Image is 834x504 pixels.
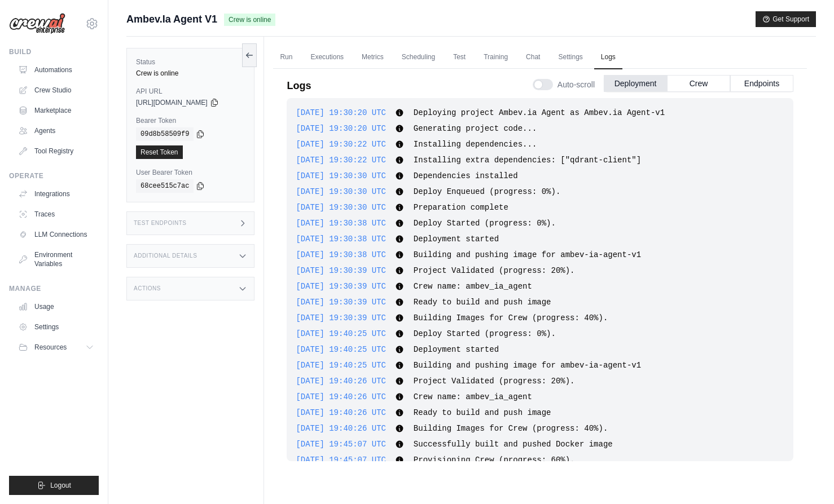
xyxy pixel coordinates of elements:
a: Scheduling [395,46,442,69]
a: Environment Variables [14,246,99,273]
a: Chat [519,46,547,69]
span: Deploy Started (progress: 0%). [414,219,556,228]
span: Crew name: ambev_ia_agent [414,392,532,401]
div: Build [9,47,99,56]
span: Dependencies installed [414,171,518,180]
span: Ready to build and push image [414,408,551,417]
span: Ambev.Ia Agent V1 [126,11,217,27]
div: Crew is online [136,69,245,78]
span: [DATE] 19:30:39 UTC [296,298,386,307]
h3: Additional Details [134,253,197,259]
img: Logo [9,13,65,34]
span: Successfully built and pushed Docker image [414,440,613,449]
span: Installing extra dependencies: ["qdrant-client"] [414,156,641,165]
span: Building Images for Crew (progress: 40%). [414,313,608,322]
a: Logs [594,46,622,69]
span: [DATE] 19:30:38 UTC [296,250,386,259]
div: Manage [9,284,99,293]
span: [DATE] 19:45:07 UTC [296,456,386,465]
span: [DATE] 19:40:25 UTC [296,329,386,338]
span: Ready to build and push image [414,298,551,307]
span: Generating project code... [414,124,537,133]
code: 09d8b58509f9 [136,127,194,141]
a: Tool Registry [14,142,99,160]
a: Marketplace [14,101,99,120]
button: Get Support [756,11,816,27]
span: Building and pushing image for ambev-ia-agent-v1 [414,361,641,370]
span: [DATE] 19:30:30 UTC [296,171,386,180]
span: [DATE] 19:40:26 UTC [296,424,386,433]
span: [DATE] 19:40:25 UTC [296,361,386,370]
label: API URL [136,87,245,96]
span: Resources [34,343,67,352]
span: Building and pushing image for ambev-ia-agent-v1 [414,250,641,259]
span: Deployment started [414,345,499,354]
span: Project Validated (progress: 20%). [414,377,575,386]
a: Training [477,46,515,69]
span: [DATE] 19:30:38 UTC [296,235,386,244]
a: Run [273,46,299,69]
p: Logs [287,78,311,94]
label: Bearer Token [136,116,245,125]
span: [DATE] 19:30:39 UTC [296,266,386,275]
span: [DATE] 19:30:39 UTC [296,282,386,291]
span: [DATE] 19:30:39 UTC [296,313,386,322]
span: Auto-scroll [558,79,595,90]
a: Crew Studio [14,81,99,99]
span: Crew name: ambev_ia_agent [414,282,532,291]
span: [DATE] 19:30:22 UTC [296,140,386,149]
a: Agents [14,122,99,140]
span: [DATE] 19:40:26 UTC [296,377,386,386]
span: [DATE] 19:30:30 UTC [296,203,386,212]
button: Deployment [604,75,667,92]
span: [DATE] 19:40:26 UTC [296,392,386,401]
a: Executions [304,46,350,69]
span: Project Validated (progress: 20%). [414,266,575,275]
span: [DATE] 19:30:30 UTC [296,187,386,196]
span: [DATE] 19:30:20 UTC [296,124,386,133]
label: User Bearer Token [136,168,245,177]
div: Operate [9,171,99,180]
a: Automations [14,61,99,79]
span: Building Images for Crew (progress: 40%). [414,424,608,433]
span: [DATE] 19:40:26 UTC [296,408,386,417]
h3: Actions [134,285,161,292]
a: Metrics [355,46,390,69]
label: Status [136,58,245,67]
button: Crew [667,75,730,92]
span: Deploy Enqueued (progress: 0%). [414,187,560,196]
a: Test [446,46,472,69]
span: [URL][DOMAIN_NAME] [136,98,208,107]
span: Logout [50,481,71,490]
a: Reset Token [136,145,183,159]
a: Traces [14,205,99,223]
h3: Test Endpoints [134,220,187,227]
a: Usage [14,298,99,316]
a: LLM Connections [14,226,99,244]
span: [DATE] 19:40:25 UTC [296,345,386,354]
span: [DATE] 19:30:20 UTC [296,108,386,117]
button: Endpoints [730,75,793,92]
span: Installing dependencies... [414,140,537,149]
span: Deploy Started (progress: 0%). [414,329,556,338]
span: Provisioning Crew (progress: 60%). [414,456,575,465]
code: 68cee515c7ac [136,179,194,193]
a: Settings [14,318,99,336]
button: Logout [9,476,99,495]
a: Settings [551,46,589,69]
span: Deployment started [414,235,499,244]
span: [DATE] 19:30:38 UTC [296,219,386,228]
span: Deploying project Ambev.ia Agent as Ambev.ia Agent-v1 [414,108,665,117]
a: Integrations [14,185,99,203]
span: [DATE] 19:30:22 UTC [296,156,386,165]
button: Resources [14,338,99,356]
span: [DATE] 19:45:07 UTC [296,440,386,449]
span: Crew is online [224,14,275,26]
span: Preparation complete [414,203,508,212]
